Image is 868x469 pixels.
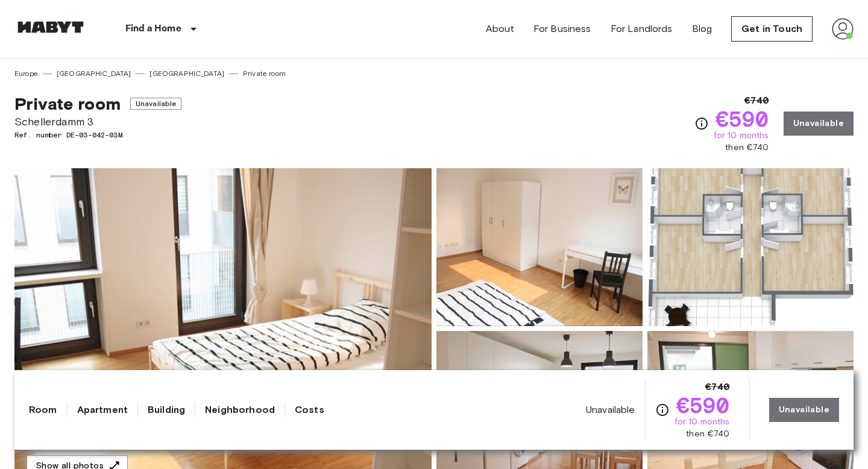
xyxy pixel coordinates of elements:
span: then €740 [725,142,769,154]
span: €740 [705,380,730,394]
a: Blog [692,22,712,36]
a: Private room [243,68,286,79]
img: Picture of unit DE-03-042-03M [436,168,643,326]
a: Neighborhood [205,403,275,417]
span: then €740 [686,428,729,440]
span: Unavailable [586,403,635,417]
svg: Check cost overview for full price breakdown. Please note that discounts apply to new joiners onl... [694,116,709,131]
span: Schellerdamm 3 [14,114,181,130]
span: for 10 months [675,416,730,428]
img: avatar [832,18,854,40]
span: €740 [744,93,769,108]
a: For Landlords [611,22,673,36]
img: Picture of unit DE-03-042-03M [647,168,854,326]
span: €590 [676,394,730,416]
a: [GEOGRAPHIC_DATA] [57,68,131,79]
span: Private room [14,93,121,114]
a: Get in Touch [731,16,813,42]
a: Europe [14,68,38,79]
a: About [486,22,514,36]
span: Ref. number DE-03-042-03M [14,130,181,140]
svg: Check cost overview for full price breakdown. Please note that discounts apply to new joiners onl... [655,403,670,417]
a: For Business [533,22,591,36]
a: Building [148,403,185,417]
p: Find a Home [125,22,181,36]
a: Room [29,403,57,417]
span: Unavailable [130,98,182,110]
span: for 10 months [714,130,769,142]
a: Costs [295,403,324,417]
img: Habyt [14,21,87,33]
span: €590 [715,108,769,130]
a: Apartment [77,403,128,417]
a: [GEOGRAPHIC_DATA] [149,68,224,79]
